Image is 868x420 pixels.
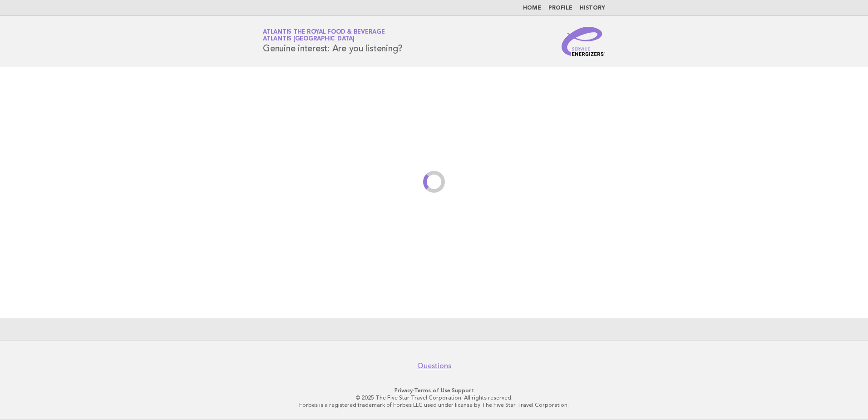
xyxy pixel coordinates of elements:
[395,387,413,394] a: Privacy
[523,5,541,11] a: Home
[580,5,605,11] a: History
[548,5,572,11] a: Profile
[263,36,355,42] span: Atlantis [GEOGRAPHIC_DATA]
[156,401,712,409] p: Forbes is a registered trademark of Forbes LLC used under license by The Five Star Travel Corpora...
[156,387,712,394] p: · ·
[156,394,712,401] p: © 2025 The Five Star Travel Corporation. All rights reserved.
[414,387,450,394] a: Terms of Use
[562,27,605,56] img: Service Energizers
[417,361,451,370] a: Questions
[263,30,403,53] h1: Genuine interest: Are you listening?
[263,29,385,42] a: Atlantis the Royal Food & BeverageAtlantis [GEOGRAPHIC_DATA]
[452,387,474,394] a: Support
